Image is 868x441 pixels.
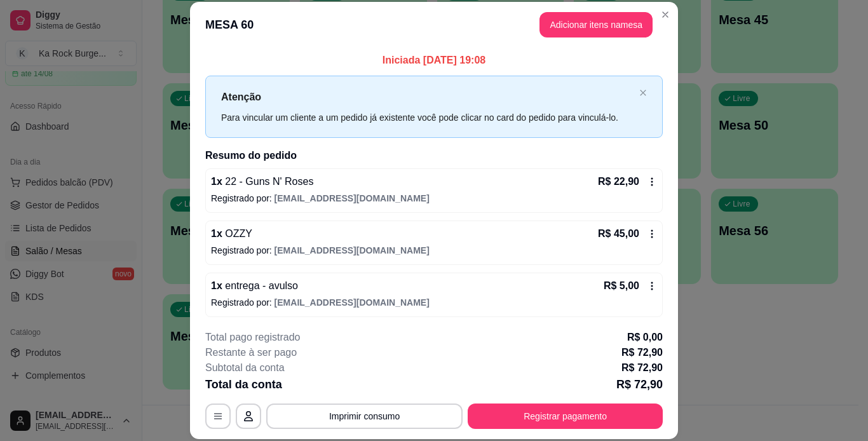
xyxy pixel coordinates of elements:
button: Registrar pagamento [468,404,663,429]
button: Adicionar itens namesa [539,12,653,37]
p: R$ 0,00 [627,330,663,345]
p: Total pago registrado [205,330,300,345]
p: Atenção [221,89,634,105]
p: 1 x [211,174,313,189]
p: Iniciada [DATE] 19:08 [205,53,663,68]
p: Restante à ser pago [205,345,297,360]
button: Imprimir consumo [266,404,463,429]
p: Total da conta [205,376,282,393]
p: R$ 22,90 [598,174,639,189]
p: Registrado por: [211,296,657,309]
p: 1 x [211,226,252,241]
p: Subtotal da conta [205,360,285,376]
p: R$ 72,90 [621,345,663,360]
span: entrega - avulso [222,280,298,291]
p: Registrado por: [211,244,657,257]
div: Para vincular um cliente a um pedido já existente você pode clicar no card do pedido para vinculá... [221,111,634,125]
button: Close [655,4,675,25]
p: R$ 72,90 [616,376,663,393]
p: R$ 45,00 [598,226,639,241]
header: MESA 60 [190,2,678,48]
span: [EMAIL_ADDRESS][DOMAIN_NAME] [275,245,430,255]
p: Registrado por: [211,192,657,205]
span: [EMAIL_ADDRESS][DOMAIN_NAME] [275,193,430,203]
button: close [639,89,647,97]
p: R$ 5,00 [604,278,639,294]
h2: Resumo do pedido [205,148,663,163]
span: [EMAIL_ADDRESS][DOMAIN_NAME] [275,297,430,308]
span: OZZY [222,228,252,239]
span: close [639,89,647,97]
span: 22 - Guns N' Roses [222,176,314,187]
p: 1 x [211,278,298,294]
p: R$ 72,90 [621,360,663,376]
